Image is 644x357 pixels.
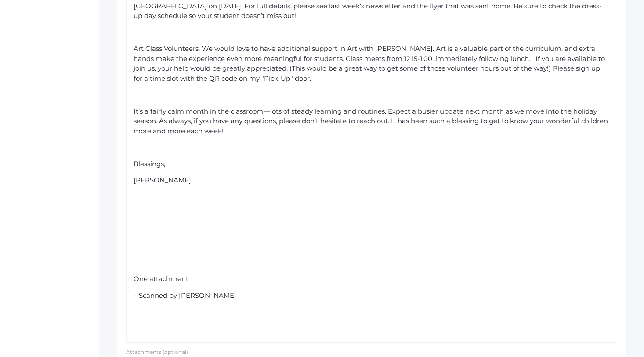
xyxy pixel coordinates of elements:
[134,176,191,184] span: [PERSON_NAME]
[126,349,188,355] label: Attachments (optional)
[134,275,188,283] span: One attachment
[134,107,610,135] span: It’s a fairly calm month in the classroom—lots of steady learning and routines. Expect a busier u...
[134,291,236,300] span: • Scanned by [PERSON_NAME]
[134,160,165,168] span: Blessings,
[134,44,607,82] span: Art Class Volunteers: We would love to have additional support in Art with [PERSON_NAME]. Art is ...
